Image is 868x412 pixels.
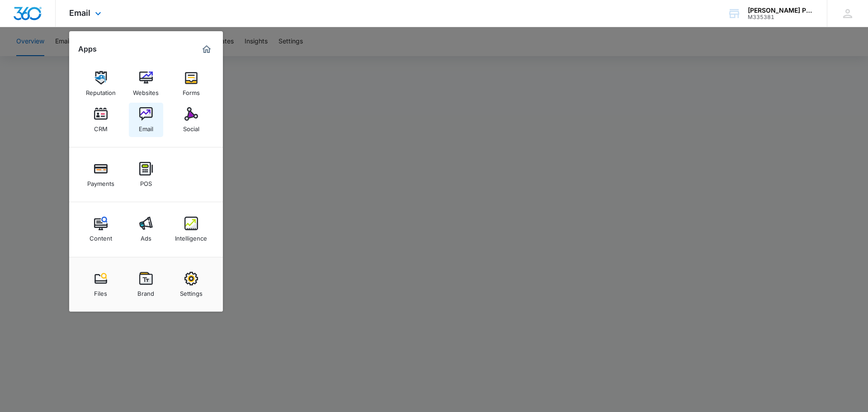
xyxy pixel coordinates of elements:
[183,121,199,133] div: Social
[129,212,163,246] a: Ads
[139,121,153,133] div: Email
[174,212,208,246] a: Intelligence
[140,175,152,187] div: POS
[84,157,118,192] a: Payments
[78,45,97,53] h2: Apps
[84,66,118,101] a: Reputation
[748,7,814,14] div: account name
[129,267,163,302] a: Brand
[129,66,163,101] a: Websites
[174,103,208,137] a: Social
[94,285,107,297] div: Files
[199,42,214,57] a: Marketing 360® Dashboard
[748,14,814,20] div: account id
[69,8,90,18] span: Email
[84,103,118,137] a: CRM
[84,267,118,302] a: Files
[183,85,200,96] div: Forms
[137,285,154,297] div: Brand
[94,121,108,133] div: CRM
[133,85,159,96] div: Websites
[129,157,163,192] a: POS
[174,267,208,302] a: Settings
[174,66,208,101] a: Forms
[141,230,151,242] div: Ads
[86,85,116,96] div: Reputation
[175,230,207,242] div: Intelligence
[87,175,114,187] div: Payments
[90,230,112,242] div: Content
[129,103,163,137] a: Email
[84,212,118,246] a: Content
[180,285,203,297] div: Settings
